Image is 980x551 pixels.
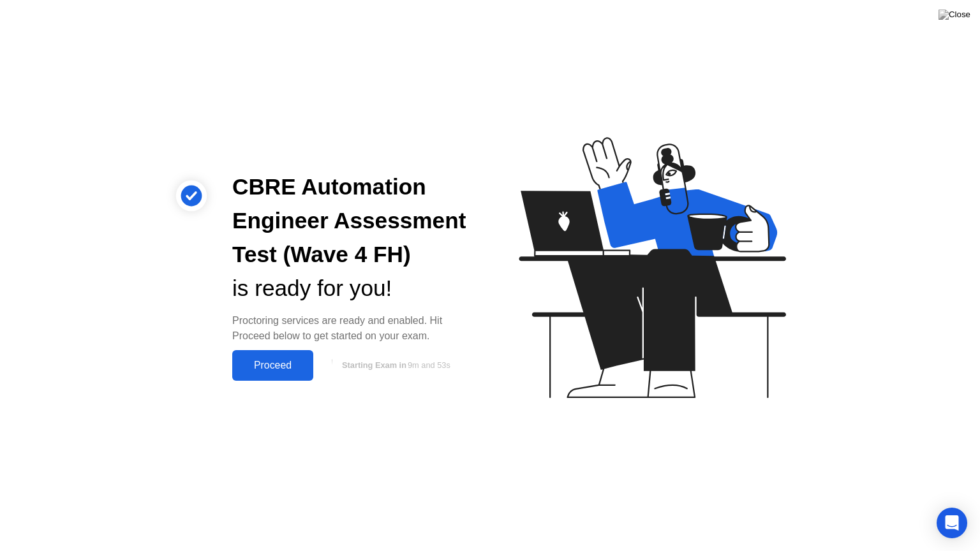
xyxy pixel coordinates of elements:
div: Proceed [236,360,309,371]
button: Starting Exam in9m and 53s [320,353,470,378]
div: is ready for you! [232,272,470,305]
div: CBRE Automation Engineer Assessment Test (Wave 4 FH) [232,170,470,271]
div: Open Intercom Messenger [937,508,967,538]
div: Proctoring services are ready and enabled. Hit Proceed below to get started on your exam. [232,313,470,344]
img: Close [939,10,970,20]
button: Proceed [232,350,313,381]
span: 9m and 53s [408,360,450,370]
